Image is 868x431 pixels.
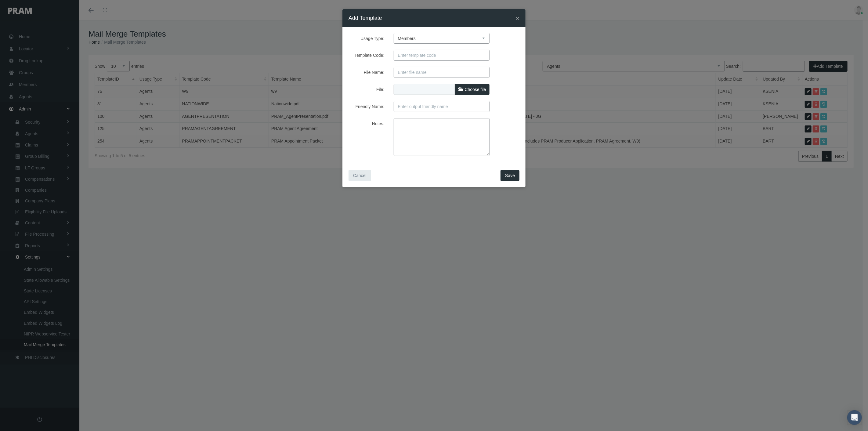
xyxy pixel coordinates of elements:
input: Enter file name [394,67,490,78]
span: × [516,15,519,22]
label: Usage Type: [344,33,389,44]
button: Cancel [349,170,371,181]
span: Choose file [465,87,486,92]
label: File Name: [344,67,389,78]
label: File: [344,84,389,95]
label: Friendly Name: [344,101,389,112]
div: Open Intercom Messenger [847,410,862,425]
h4: Add Template [349,14,382,22]
span: Save [505,173,515,178]
input: Enter template code [394,50,490,61]
input: Enter output friendly name [394,101,490,112]
label: Template Code: [344,50,389,61]
button: Save [501,170,519,181]
label: Notes: [344,118,389,156]
button: Close [516,15,519,21]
